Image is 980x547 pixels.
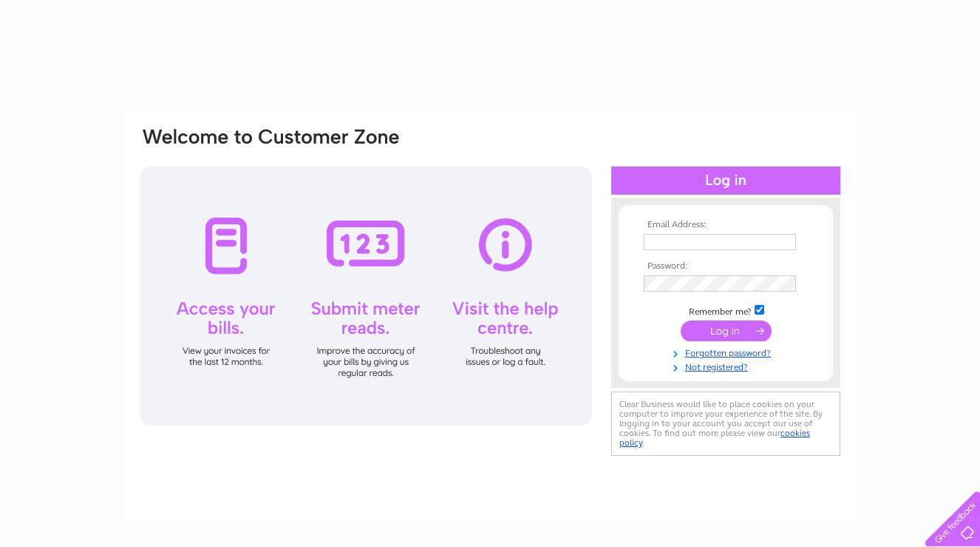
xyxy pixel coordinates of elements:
[644,345,811,359] a: Forgotten password?
[681,321,772,341] input: Submit
[619,428,810,448] a: cookies policy
[640,220,811,230] th: Email Address:
[644,359,811,373] a: Not registered?
[640,303,811,318] td: Remember me?
[611,392,840,456] div: Clear Business would like to place cookies on your computer to improve your experience of the sit...
[640,261,811,272] th: Password:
